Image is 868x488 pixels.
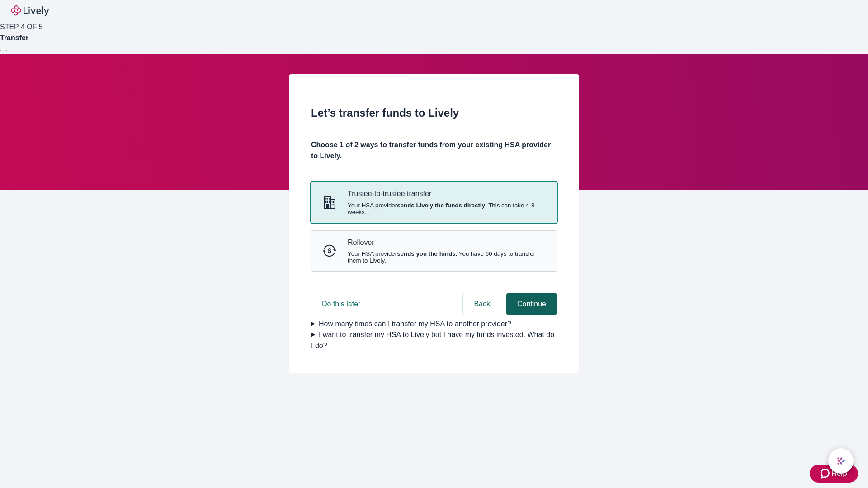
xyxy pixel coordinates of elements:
[506,293,557,315] button: Continue
[821,468,831,479] svg: Zendesk support icon
[463,293,501,315] button: Back
[836,456,845,465] svg: Lively AI Assistant
[348,250,546,264] span: Your HSA provider . You have 60 days to transfer them to Lively.
[311,140,557,161] h4: Choose 1 of 2 ways to transfer funds from your existing HSA provider to Lively.
[311,319,557,329] summary: How many times can I transfer my HSA to another provider?
[397,202,485,209] strong: sends Lively the funds directly
[311,329,557,351] summary: I want to transfer my HSA to Lively but I have my funds invested. What do I do?
[311,231,557,271] button: RolloverRolloverYour HSA providersends you the funds. You have 60 days to transfer them to Lively.
[311,293,371,315] button: Do this later
[311,105,557,121] h2: Let’s transfer funds to Lively
[348,202,546,216] span: Your HSA provider . This can take 4-8 weeks.
[311,182,557,222] button: Trustee-to-trusteeTrustee-to-trustee transferYour HSA providersends Lively the funds directly. Th...
[810,465,858,483] button: Zendesk support iconHelp
[831,468,847,479] span: Help
[322,244,337,258] svg: Rollover
[348,189,546,198] p: Trustee-to-trustee transfer
[828,448,854,474] button: chat
[348,238,546,247] p: Rollover
[397,250,456,257] strong: sends you the funds
[11,5,49,16] img: Lively
[322,195,337,210] svg: Trustee-to-trustee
